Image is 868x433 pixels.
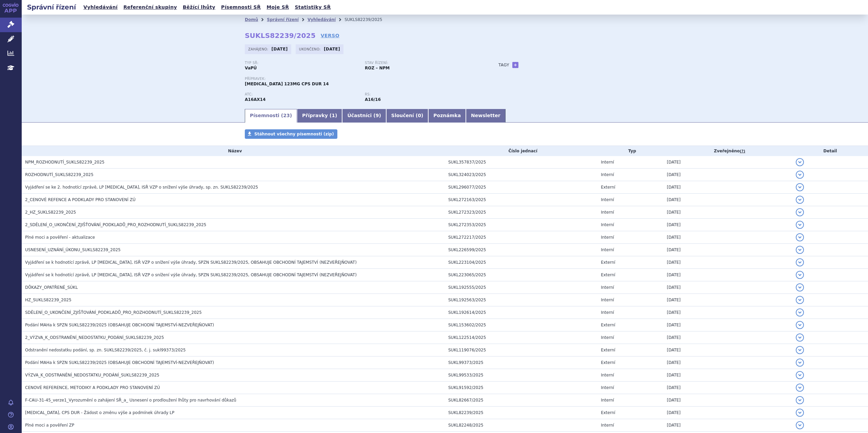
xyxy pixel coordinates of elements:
span: 2_VÝZVA_K_ODSTRANĚNÍ_NEDOSTATKU_PODÁNÍ_SUKLS82239_2025 [25,335,164,340]
td: SUKL192555/2025 [445,281,597,294]
td: SUKL272323/2025 [445,206,597,219]
td: SUKL357837/2025 [445,156,597,169]
span: NPM_ROZHODNUTÍ_SUKLS82239_2025 [25,160,104,165]
th: Název [22,146,445,156]
td: [DATE] [664,244,792,256]
span: Interní [601,285,614,290]
td: [DATE] [664,394,792,407]
a: VERSO [321,32,339,39]
span: Interní [601,160,614,165]
a: Domů [245,17,258,22]
a: Newsletter [466,109,506,123]
strong: [DATE] [324,47,340,51]
button: detail [796,271,804,279]
td: SUKL82667/2025 [445,394,597,407]
span: Interní [601,385,614,390]
td: [DATE] [664,194,792,206]
p: Přípravek: [245,77,485,81]
a: Sloučení (0) [386,109,428,123]
span: Stáhnout všechny písemnosti (zip) [254,132,334,136]
td: [DATE] [664,256,792,269]
span: 2_SDĚLENÍ_O_UKONČENÍ_ZJIŠŤOVÁNÍ_PODKLADŮ_PRO_ROZHODNUTÍ_SUKLS82239_2025 [25,222,206,227]
a: Správní řízení [267,17,299,22]
a: Referenční skupiny [121,3,179,12]
span: HZ_SUKLS82239_2025 [25,298,72,302]
td: SUKL192563/2025 [445,294,597,306]
button: detail [796,246,804,254]
span: Odstranění nedostatku podání, sp. zn. SUKLS82239/2025, č. j. sukl99373/2025 [25,348,186,352]
button: detail [796,283,804,291]
td: [DATE] [664,382,792,394]
td: [DATE] [664,206,792,219]
td: SUKL119076/2025 [445,344,597,356]
span: GALAFOLD, CPS DUR - Žádost o změnu výše a podmínek úhrady LP [25,410,174,415]
span: Interní [601,197,614,202]
button: detail [796,308,804,317]
td: SUKL82248/2025 [445,419,597,432]
button: detail [796,158,804,166]
button: detail [796,208,804,216]
a: Poznámka [428,109,466,123]
td: SUKL272217/2025 [445,231,597,244]
h2: Správní řízení [22,2,81,12]
span: Plné moci a pověření ZP [25,423,74,428]
td: [DATE] [664,319,792,331]
td: [DATE] [664,407,792,419]
span: 0 [418,113,421,118]
td: SUKL99373/2025 [445,356,597,369]
abbr: (?) [740,149,745,154]
li: SUKLS82239/2025 [344,15,391,25]
span: Podání MAHa k SPZN SUKLS82239/2025 (OBSAHUJE OBCHODNÍ TAJEMSTVÍ-NEZVEŘEJŇOVAT) [25,360,214,365]
span: 2_HZ_SUKLS82239_2025 [25,210,76,215]
span: Interní [601,247,614,252]
button: detail [796,384,804,392]
span: Interní [601,398,614,403]
td: [DATE] [664,156,792,169]
a: Účastníci (9) [342,109,386,123]
span: Interní [601,373,614,377]
span: Vyjádření se k hodnotící zprávě, LP Galafold, ISŘ VZP o snížení výše úhrady, SPZN SUKLS82239/2025... [25,260,357,265]
span: Externí [601,410,615,415]
td: [DATE] [664,281,792,294]
td: [DATE] [664,306,792,319]
button: detail [796,396,804,404]
span: Plné moci a pověření - aktualizace [25,235,95,240]
span: Interní [601,222,614,227]
span: 23 [283,113,290,118]
strong: VaPÚ [245,66,257,70]
span: [MEDICAL_DATA] 123MG CPS DUR 14 [245,82,329,86]
span: Externí [601,273,615,277]
button: detail [796,409,804,417]
strong: SUKLS82239/2025 [245,31,316,40]
span: Externí [601,185,615,190]
td: [DATE] [664,269,792,281]
p: Typ SŘ: [245,61,358,65]
button: detail [796,371,804,379]
th: Číslo jednací [445,146,597,156]
span: Interní [601,335,614,340]
span: Zahájeno: [248,46,270,52]
span: Externí [601,323,615,327]
a: Písemnosti (23) [245,109,297,123]
span: 2_CENOVÉ REFENCE A PODKLADY PRO STANOVENÍ ZÚ [25,197,136,202]
td: [DATE] [664,231,792,244]
td: SUKL324023/2025 [445,169,597,181]
span: Interní [601,423,614,428]
span: Vyjádření se ke 2. hodnotící zprávě, LP Galafold, ISŘ VZP o snížení výše úhrady, sp. zn. SUKLS822... [25,185,258,190]
a: Vyhledávání [81,3,120,12]
span: Ukončeno: [299,46,322,52]
th: Zveřejněno [664,146,792,156]
button: detail [796,321,804,329]
td: SUKL82239/2025 [445,407,597,419]
span: Podání MAHa k SPZN SUKLS82239/2025 (OBSAHUJE OBCHODNÍ TAJEMSTVÍ-NEZVEŘEJŇOVAT) [25,323,214,327]
h3: Tagy [498,61,509,69]
td: SUKL91592/2025 [445,382,597,394]
span: VÝZVA_K_ODSTRANĚNÍ_NEDOSTATKU_PODÁNÍ_SUKLS82239_2025 [25,373,159,377]
p: RS: [365,92,478,96]
td: SUKL223104/2025 [445,256,597,269]
td: [DATE] [664,356,792,369]
td: SUKL192614/2025 [445,306,597,319]
a: Vyhledávání [308,17,336,22]
span: Externí [601,348,615,352]
span: Vyjádření se k hodnotící zprávě, LP Galafold, ISŘ VZP o snížení výše úhrady, SPZN SUKLS82239/2025... [25,273,357,277]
